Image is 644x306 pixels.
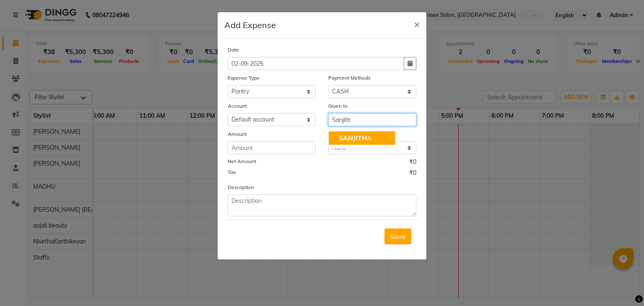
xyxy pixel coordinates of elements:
[228,130,247,138] label: Amount
[339,134,372,142] ngb-highlight: A
[228,74,260,82] label: Expense Type
[390,232,406,241] span: Save
[414,18,420,30] span: ×
[224,19,276,31] h5: Add Expense
[409,169,416,179] span: ₹0
[407,12,426,36] button: Close
[328,102,348,110] label: Given to
[339,134,367,142] span: SANJITH
[409,158,416,169] span: ₹0
[228,158,256,165] label: Net Amount
[228,169,236,176] label: Tax
[384,228,411,244] button: Save
[228,141,316,154] input: Amount
[228,46,239,54] label: Date
[228,102,247,110] label: Account
[328,74,371,82] label: Payment Methods
[228,184,254,191] label: Description
[328,113,416,126] input: Given to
